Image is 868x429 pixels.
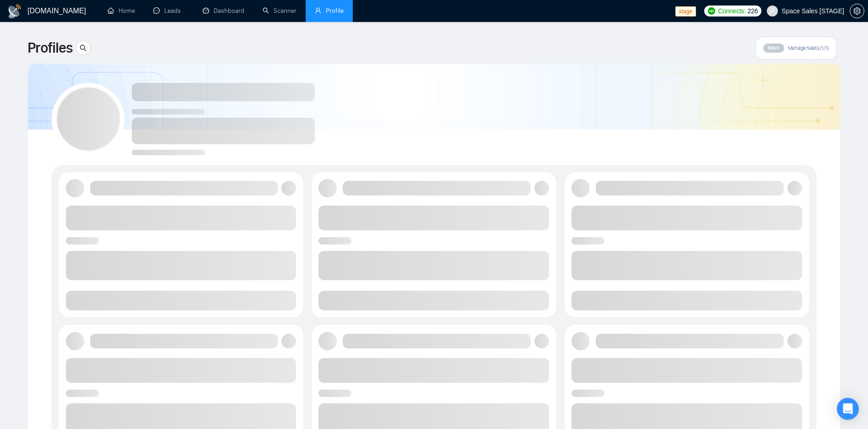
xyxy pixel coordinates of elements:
[326,7,344,15] span: Profile
[27,37,72,59] span: Profiles
[203,7,244,15] a: dashboardDashboard
[837,398,859,420] div: Open Intercom Messenger
[748,6,758,16] span: 226
[315,7,321,14] span: user
[7,4,22,19] img: logo
[788,44,829,52] span: Manage Seats (1/1)
[76,41,91,55] button: search
[850,4,864,18] button: setting
[768,45,780,51] span: Basic
[263,7,297,15] a: searchScanner
[850,7,864,15] a: setting
[108,7,135,15] a: homeHome
[718,6,745,16] span: Connects:
[769,8,776,14] span: user
[850,7,864,15] span: setting
[675,6,696,16] span: stage
[76,44,90,52] span: search
[708,7,715,15] img: upwork-logo.png
[153,7,184,15] a: messageLeads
